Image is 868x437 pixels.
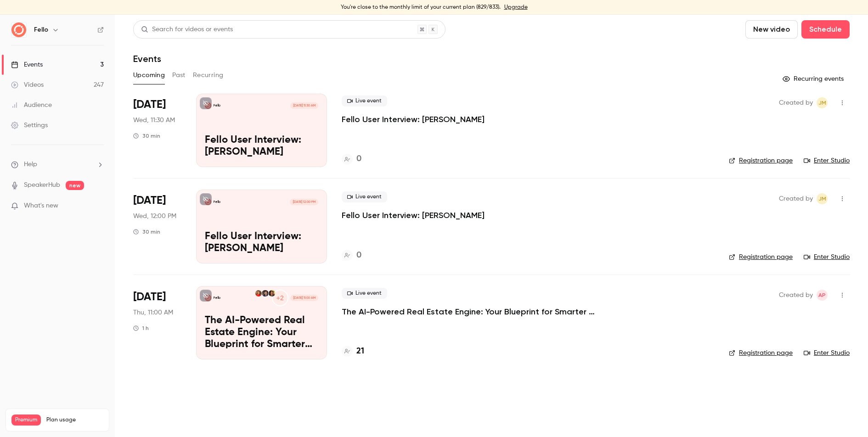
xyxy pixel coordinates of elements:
[133,68,165,83] button: Upcoming
[356,249,361,262] h4: 0
[290,295,318,301] span: [DATE] 11:00 AM
[133,132,160,140] div: 30 min
[269,290,275,297] img: Adam Akerblom
[262,290,268,297] img: Tiffany Bryant Gelzinis
[779,193,813,204] span: Created by
[11,415,41,426] span: Premium
[817,193,828,204] span: Jamie Muenchen
[342,249,361,262] a: 0
[342,306,617,317] a: The AI-Powered Real Estate Engine: Your Blueprint for Smarter Conversions
[133,53,161,64] h1: Events
[24,201,58,211] span: What's new
[34,25,48,34] h6: Fello
[342,210,485,221] a: Fello User Interview: [PERSON_NAME]
[745,20,798,39] button: New video
[133,97,166,112] span: [DATE]
[11,80,44,90] div: Videos
[196,286,327,359] a: The AI-Powered Real Estate Engine: Your Blueprint for Smarter ConversionsFello+2Adam AkerblomTiff...
[133,286,181,359] div: Sep 18 Thu, 12:00 PM (America/New York)
[11,160,104,169] li: help-dropdown-opener
[356,153,361,165] h4: 0
[817,290,828,301] span: Aayush Panjikar
[214,296,220,300] p: Fello
[804,156,850,165] a: Enter Studio
[11,22,26,37] img: Fello
[205,315,318,350] p: The AI-Powered Real Estate Engine: Your Blueprint for Smarter Conversions
[779,290,813,301] span: Created by
[818,290,826,301] span: AP
[196,190,327,263] a: Fello User Interview: Jay MacklinFello[DATE] 12:00 PMFello User Interview: [PERSON_NAME]
[356,345,364,358] h4: 21
[729,156,793,165] a: Registration page
[342,153,361,165] a: 0
[290,102,318,109] span: [DATE] 11:30 AM
[778,72,850,86] button: Recurring events
[205,134,318,158] p: Fello User Interview: [PERSON_NAME]
[133,308,173,317] span: Thu, 11:00 AM
[804,348,850,358] a: Enter Studio
[11,121,48,130] div: Settings
[133,116,175,125] span: Wed, 11:30 AM
[11,101,52,110] div: Audience
[93,202,104,210] iframe: Noticeable Trigger
[342,191,387,202] span: Live event
[214,103,220,108] p: Fello
[729,252,793,262] a: Registration page
[141,25,233,34] div: Search for videos or events
[193,68,224,83] button: Recurring
[804,252,850,262] a: Enter Studio
[818,97,826,108] span: JM
[729,348,793,358] a: Registration page
[272,290,288,306] div: +2
[24,180,60,190] a: SpeakerHub
[133,190,181,263] div: Sep 10 Wed, 1:00 PM (America/New York)
[66,181,84,190] span: new
[342,114,485,125] a: Fello User Interview: [PERSON_NAME]
[779,97,813,108] span: Created by
[196,94,327,167] a: Fello User Interview: Shannon Biszantz Fello[DATE] 11:30 AMFello User Interview: [PERSON_NAME]
[817,97,828,108] span: Jamie Muenchen
[205,231,318,255] p: Fello User Interview: [PERSON_NAME]
[172,68,186,83] button: Past
[342,345,364,358] a: 21
[133,325,149,332] div: 1 h
[818,193,826,204] span: JM
[504,4,528,11] a: Upgrade
[133,94,181,167] div: Sep 10 Wed, 12:30 PM (America/New York)
[342,288,387,299] span: Live event
[133,290,166,304] span: [DATE]
[342,95,387,106] span: Live event
[24,160,37,169] span: Help
[133,212,176,221] span: Wed, 12:00 PM
[255,290,262,297] img: Kerry Kleckner
[46,416,103,424] span: Plan usage
[133,228,160,235] div: 30 min
[801,20,850,39] button: Schedule
[11,60,43,69] div: Events
[214,200,220,204] p: Fello
[290,199,318,205] span: [DATE] 12:00 PM
[133,193,166,208] span: [DATE]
